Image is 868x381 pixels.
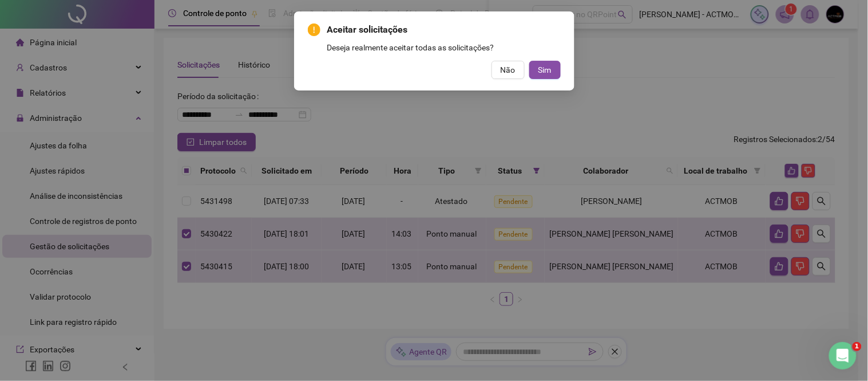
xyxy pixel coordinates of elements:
span: 1 [853,342,862,351]
div: Deseja realmente aceitar todas as solicitações? [327,41,561,54]
iframe: Intercom live chat [829,342,857,370]
button: Não [492,61,525,79]
button: Sim [529,61,561,79]
span: Não [501,64,516,76]
span: Aceitar solicitações [327,23,561,37]
span: Sim [538,64,552,76]
span: exclamation-circle [308,23,320,36]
